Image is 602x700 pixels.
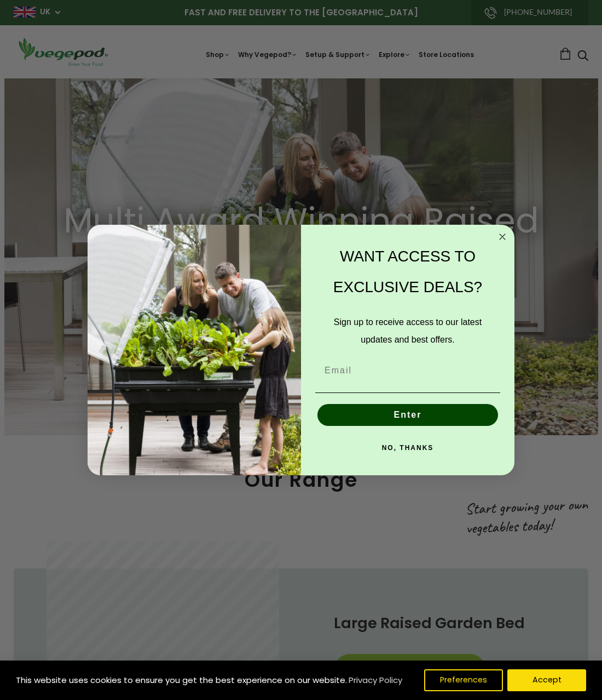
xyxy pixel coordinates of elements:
button: Enter [317,404,498,426]
span: WANT ACCESS TO EXCLUSIVE DEALS? [333,248,482,295]
img: underline [315,392,500,393]
button: Preferences [424,669,503,691]
span: Sign up to receive access to our latest updates and best offers. [334,317,482,344]
span: This website uses cookies to ensure you get the best experience on our website. [16,674,347,686]
img: e9d03583-1bb1-490f-ad29-36751b3212ff.jpeg [88,225,301,475]
button: Accept [507,669,586,691]
button: Close dialog [496,230,509,243]
a: Privacy Policy (opens in a new tab) [347,670,404,690]
button: NO, THANKS [315,437,500,459]
input: Email [315,360,500,382]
